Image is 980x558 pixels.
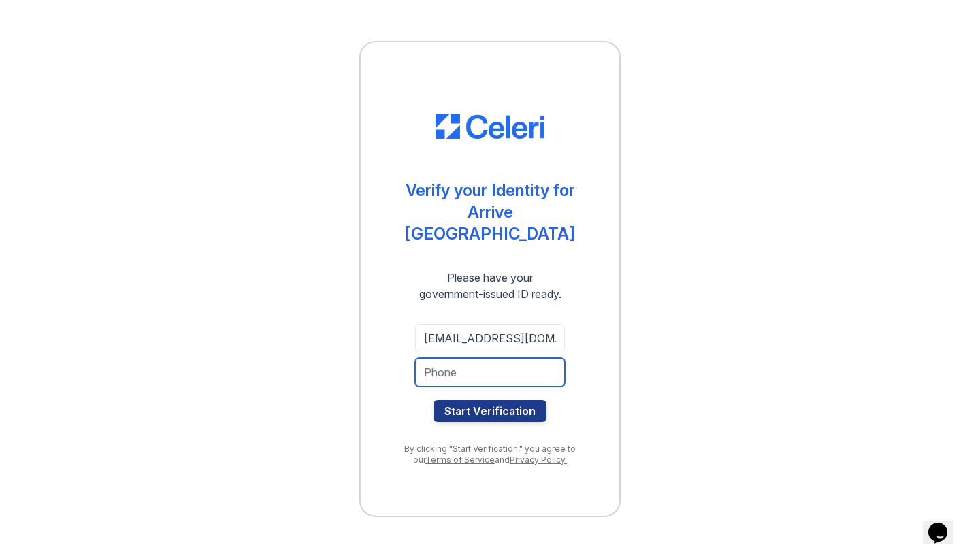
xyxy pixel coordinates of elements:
iframe: chat widget [923,504,966,544]
a: Terms of Service [425,455,495,465]
button: Start Verification [434,400,546,422]
div: Please have your government-issued ID ready. [395,269,586,302]
div: Verify your Identity for Arrive [GEOGRAPHIC_DATA] [388,180,592,245]
div: By clicking "Start Verification," you agree to our and [388,444,592,465]
img: CE_Logo_Blue-a8612792a0a2168367f1c8372b55b34899dd931a85d93a1a3d3e32e68fde9ad4.png [436,114,544,139]
a: Privacy Policy. [510,455,567,465]
input: Phone [415,358,565,387]
input: Email [415,324,565,352]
